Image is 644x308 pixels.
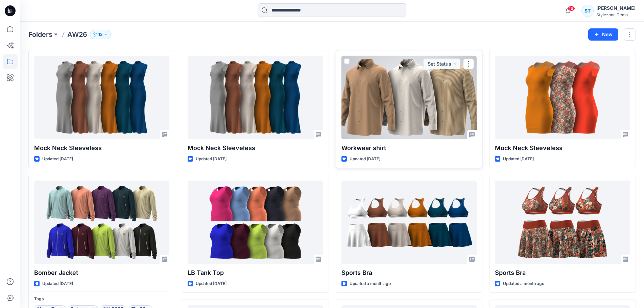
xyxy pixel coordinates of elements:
[34,268,169,278] p: Bomber Jacket
[495,56,630,139] a: Mock Neck Sleeveless
[34,143,169,153] p: Mock Neck Sleeveless
[341,56,477,139] a: Workwear shirt
[503,156,534,163] p: Updated [DATE]
[581,5,594,17] div: ST
[341,143,477,153] p: Workwear shirt
[34,295,169,303] p: Tags
[28,30,52,39] a: Folders
[42,280,73,287] p: Updated [DATE]
[495,181,630,264] a: Sports Bra
[42,156,73,163] p: Updated [DATE]
[188,143,323,153] p: Mock Neck Sleeveless
[341,268,477,278] p: Sports Bra
[196,156,226,163] p: Updated [DATE]
[196,280,226,287] p: Updated [DATE]
[67,30,87,39] p: AW26
[188,268,323,278] p: LB Tank Top
[588,28,618,41] button: New
[188,181,323,264] a: LB Tank Top
[568,6,575,11] span: 16
[341,181,477,264] a: Sports Bra
[503,280,544,287] p: Updated a month ago
[350,156,380,163] p: Updated [DATE]
[34,181,169,264] a: Bomber Jacket
[90,30,111,39] button: 12
[596,12,636,17] div: Stylezone Demo
[495,143,630,153] p: Mock Neck Sleeveless
[350,280,391,287] p: Updated a month ago
[34,56,169,139] a: Mock Neck Sleeveless
[495,268,630,278] p: Sports Bra
[188,56,323,139] a: Mock Neck Sleeveless
[98,31,102,38] p: 12
[596,4,636,12] div: [PERSON_NAME]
